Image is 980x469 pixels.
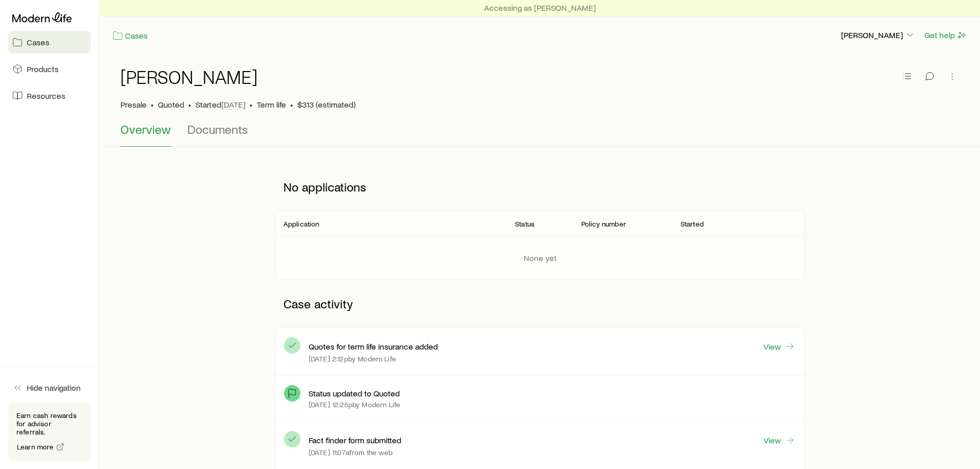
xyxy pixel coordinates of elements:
span: Products [27,64,59,74]
p: [DATE] 2:12p by Modern Life [309,355,396,363]
a: View [763,435,796,446]
h1: [PERSON_NAME] [120,66,258,87]
button: [PERSON_NAME] [841,29,916,42]
a: Resources [8,84,91,107]
button: Hide navigation [8,376,91,399]
span: Learn more [17,443,54,450]
span: $313 (estimated) [297,99,355,110]
p: None yet [524,253,557,263]
span: Resources [27,91,65,101]
a: Cases [8,31,91,54]
p: No applications [275,171,805,202]
p: Earn cash rewards for advisor referrals. [16,411,82,436]
p: Case activity [275,288,805,319]
span: Cases [27,37,49,47]
span: • [250,99,253,110]
button: Get help [924,29,968,41]
a: View [763,341,796,352]
span: • [188,99,191,110]
span: [DATE] [221,99,245,110]
p: [PERSON_NAME] [841,30,915,40]
span: Documents [187,122,248,136]
p: Accessing as [PERSON_NAME] [484,3,596,13]
p: Status updated to Quoted [309,388,400,398]
a: Cases [112,30,148,42]
span: • [151,99,154,110]
a: Products [8,58,91,80]
p: Status [515,220,534,228]
p: Fact finder form submitted [309,435,401,445]
span: Hide navigation [27,383,81,393]
p: Quotes for term life insurance added [309,341,438,352]
span: Overview [120,122,171,136]
div: Case details tabs [120,122,959,147]
p: Started [681,220,704,228]
span: Term life [257,99,286,110]
p: [DATE] 11:07a from the web [309,448,393,457]
p: [DATE] 12:25p by Modern Life [309,401,400,409]
span: Quoted [158,99,184,110]
p: Started [195,99,245,110]
span: • [290,99,293,110]
div: Earn cash rewards for advisor referrals.Learn more [8,403,91,461]
p: Presale [120,99,147,110]
p: Policy number [581,220,626,228]
p: Application [283,220,319,228]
